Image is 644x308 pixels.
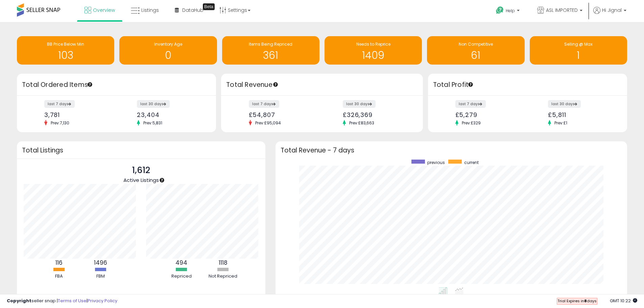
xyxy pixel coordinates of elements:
[458,120,484,126] span: Prev: £329
[203,3,215,10] div: Tooltip anchor
[80,273,121,280] div: FBM
[455,111,523,118] div: £5,279
[226,80,418,90] h3: Total Revenue
[546,7,578,14] span: ASL IMPORTED
[7,298,117,304] div: seller snap | |
[328,50,419,61] h1: 1409
[602,7,622,14] span: Hi Jignal
[137,100,170,108] label: last 30 days
[491,1,526,22] a: Help
[593,7,626,22] a: Hi Jignal
[427,160,445,165] span: previous
[123,50,213,61] h1: 0
[252,120,284,126] span: Prev: £95,094
[123,176,159,184] span: Active Listings
[159,177,165,183] div: Tooltip anchor
[564,41,593,47] span: Selling @ Max
[530,36,627,65] a: Selling @ Max 1
[154,41,182,47] span: Inventory Age
[548,111,615,118] div: £5,811
[584,298,587,304] b: 8
[455,100,486,108] label: last 7 days
[343,100,376,108] label: last 30 days
[22,80,211,90] h3: Total Ordered Items
[47,120,73,126] span: Prev: 7,130
[137,111,204,118] div: 23,404
[123,164,159,177] p: 1,612
[281,148,622,153] h3: Total Revenue - 7 days
[557,298,597,304] span: Trial Expires in days
[548,100,581,108] label: last 30 days
[433,80,622,90] h3: Total Profit
[219,259,228,267] b: 1118
[272,81,279,88] div: Tooltip anchor
[203,273,243,280] div: Not Repriced
[343,111,411,118] div: £326,369
[175,259,187,267] b: 494
[141,7,159,14] span: Listings
[249,111,317,118] div: £54,807
[225,50,316,61] h1: 361
[464,160,479,165] span: current
[161,273,202,280] div: Repriced
[430,50,521,61] h1: 61
[44,100,75,108] label: last 7 days
[222,36,319,65] a: Items Being Repriced 361
[468,81,474,88] div: Tooltip anchor
[325,36,422,65] a: Needs to Reprice 1409
[249,41,292,47] span: Items Being Repriced
[610,298,637,304] span: 2025-08-18 10:22 GMT
[55,259,63,267] b: 116
[22,148,260,153] h3: Total Listings
[459,41,493,47] span: Non Competitive
[94,259,107,267] b: 1496
[533,50,624,61] h1: 1
[88,298,117,304] a: Privacy Policy
[87,81,93,88] div: Tooltip anchor
[140,120,166,126] span: Prev: 5,831
[346,120,378,126] span: Prev: £83,663
[17,36,114,65] a: BB Price Below Min 103
[58,298,87,304] a: Terms of Use
[93,7,115,14] span: Overview
[427,36,524,65] a: Non Competitive 61
[249,100,279,108] label: last 7 days
[7,298,31,304] strong: Copyright
[356,41,390,47] span: Needs to Reprice
[39,273,79,280] div: FBA
[119,36,217,65] a: Inventory Age 0
[506,8,515,14] span: Help
[182,7,204,14] span: DataHub
[47,41,84,47] span: BB Price Below Min
[20,50,111,61] h1: 103
[496,6,504,15] i: Get Help
[44,111,112,118] div: 3,781
[551,120,571,126] span: Prev: £1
